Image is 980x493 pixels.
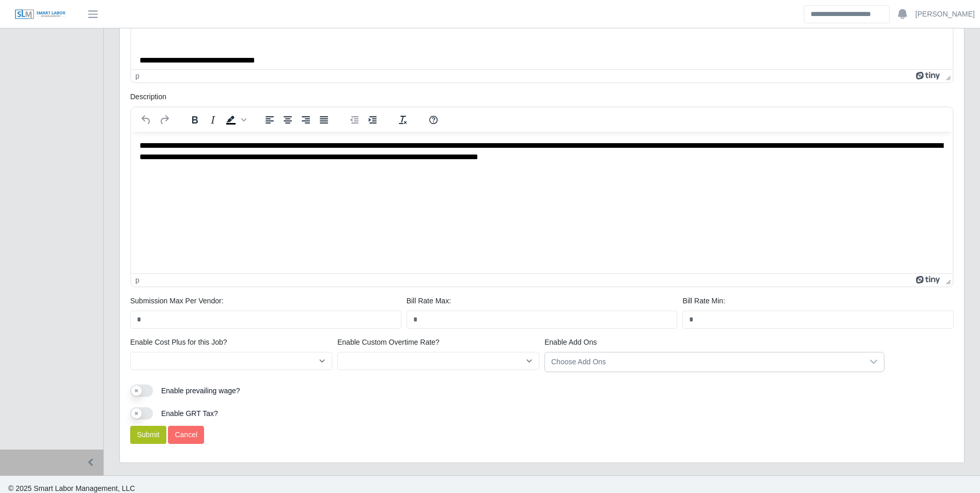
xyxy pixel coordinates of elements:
a: Powered by Tiny [916,276,942,284]
div: Press the Up and Down arrow keys to resize the editor. [942,274,953,286]
label: Enable Add Ons [545,337,597,348]
button: Increase indent [364,113,381,127]
button: Enable GRT Tax? [130,407,153,420]
label: Submission Max Per Vendor: [130,296,224,306]
div: p [135,72,139,80]
input: Search [804,5,890,23]
div: Choose Add Ons [545,352,863,372]
div: Background color Black [222,113,248,127]
a: Cancel [168,426,204,444]
body: Rich Text Area. Press ALT-0 for help. [8,8,813,257]
img: SLM Logo [14,9,66,20]
span: © 2025 Smart Labor Management, LLC [8,484,135,492]
label: Bill Rate Max: [407,296,451,306]
a: Powered by Tiny [916,72,942,80]
span: Enable GRT Tax? [161,409,218,418]
button: Justify [315,113,333,127]
label: Enable Cost Plus for this Job? [130,337,227,348]
div: Press the Up and Down arrow keys to resize the editor. [942,70,953,82]
label: Description [130,91,166,102]
a: [PERSON_NAME] [915,9,975,20]
button: Redo [155,113,173,127]
button: Align right [297,113,315,127]
button: Decrease indent [346,113,363,127]
button: Bold [186,113,204,127]
button: Undo [137,113,155,127]
span: Enable prevailing wage? [161,387,240,395]
button: Submit [130,426,166,444]
iframe: Rich Text Area [131,132,953,273]
button: Italic [204,113,222,127]
button: Enable prevailing wage? [130,384,153,397]
label: Enable Custom Overtime Rate? [337,337,440,348]
button: Align left [261,113,278,127]
button: Align center [279,113,297,127]
div: p [135,276,139,284]
button: Help [425,113,442,127]
label: Bill Rate Min: [682,296,725,306]
button: Clear formatting [394,113,412,127]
